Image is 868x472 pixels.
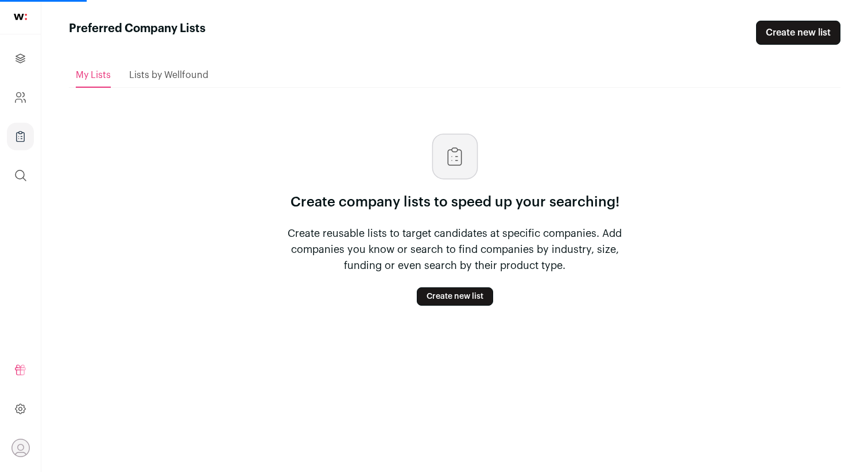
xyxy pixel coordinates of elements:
a: Create new list [756,21,840,45]
a: Create new list [417,287,493,306]
p: Create reusable lists to target candidates at specific companies. Add companies you know or searc... [271,225,638,274]
a: Company Lists [7,123,34,150]
a: Projects [7,45,34,72]
a: Company and ATS Settings [7,84,34,111]
span: My Lists [76,71,111,80]
span: Lists by Wellfound [129,71,208,80]
button: Open dropdown [11,439,30,457]
img: wellfound-shorthand-0d5821cbd27db2630d0214b213865d53afaa358527fdda9d0ea32b1df1b89c2c.svg [14,14,27,20]
h1: Preferred Company Lists [69,21,206,45]
a: Lists by Wellfound [129,64,208,87]
p: Create company lists to speed up your searching! [290,193,619,212]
